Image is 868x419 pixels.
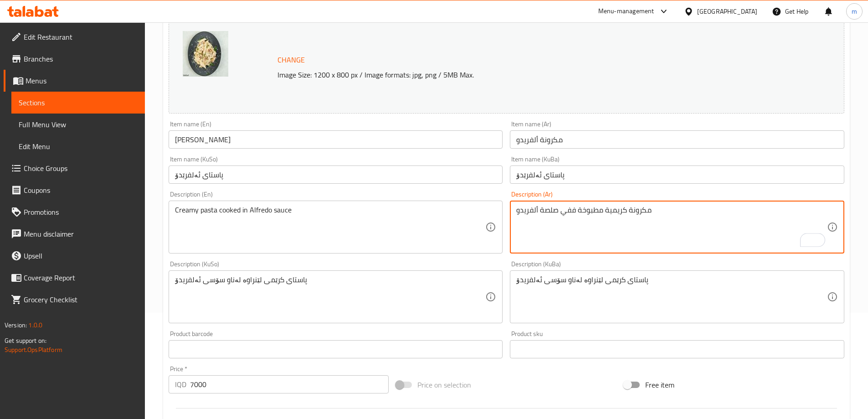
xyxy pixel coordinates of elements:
[175,275,486,319] textarea: پاستای کرێمی لێنراوە لەناو سۆسی ئەلفریدۆ
[11,135,145,157] a: Edit Menu
[24,163,138,174] span: Choice Groups
[24,250,138,261] span: Upsell
[645,379,674,390] span: Free item
[4,70,145,92] a: Menus
[11,92,145,114] a: Sections
[516,275,827,319] textarea: پاستای کرێمی لێنراوە لەناو سۆسی ئەلفریدۆ
[697,6,757,16] div: [GEOGRAPHIC_DATA]
[175,379,186,390] p: IQD
[510,340,844,358] input: Please enter product sku
[4,48,145,70] a: Branches
[5,344,62,356] a: Support.OpsPlatform
[24,53,138,64] span: Branches
[5,319,27,331] span: Version:
[19,141,138,152] span: Edit Menu
[417,379,471,390] span: Price on selection
[4,201,145,223] a: Promotions
[274,51,308,69] button: Change
[598,6,654,17] div: Menu-management
[169,340,503,358] input: Please enter product barcode
[4,179,145,201] a: Coupons
[175,206,486,249] textarea: Creamy pasta cooked in Alfredo sauce
[24,272,138,283] span: Coverage Report
[28,319,42,331] span: 1.0.0
[277,53,305,67] span: Change
[24,31,138,42] span: Edit Restaurant
[24,185,138,196] span: Coupons
[4,267,145,289] a: Coverage Report
[190,375,389,393] input: Please enter price
[183,31,228,77] img: Nechir_Diet_Alfredo_pasta638912294129689273.jpg
[4,245,145,267] a: Upsell
[24,228,138,239] span: Menu disclaimer
[4,223,145,245] a: Menu disclaimer
[24,207,138,217] span: Promotions
[4,289,145,310] a: Grocery Checklist
[19,119,138,130] span: Full Menu View
[26,75,138,86] span: Menus
[4,157,145,179] a: Choice Groups
[11,114,145,135] a: Full Menu View
[5,335,46,347] span: Get support on:
[4,26,145,48] a: Edit Restaurant
[19,97,138,108] span: Sections
[169,130,503,149] input: Enter name En
[274,69,760,80] p: Image Size: 1200 x 800 px / Image formats: jpg, png / 5MB Max.
[852,6,857,16] span: m
[169,166,503,184] input: Enter name KuSo
[516,206,827,249] textarea: To enrich screen reader interactions, please activate Accessibility in Grammarly extension settings
[510,166,844,184] input: Enter name KuBa
[24,294,138,305] span: Grocery Checklist
[510,130,844,149] input: Enter name Ar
